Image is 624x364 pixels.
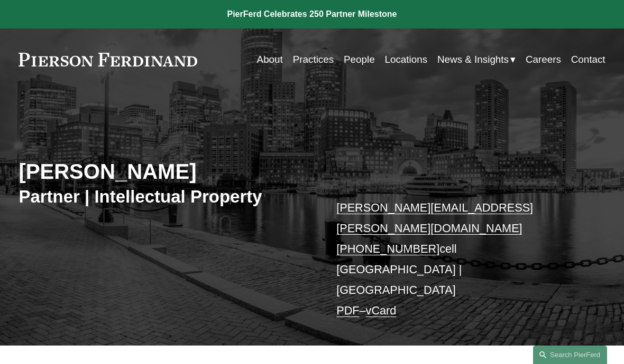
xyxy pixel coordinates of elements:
[336,197,581,321] p: cell [GEOGRAPHIC_DATA] | [GEOGRAPHIC_DATA] –
[19,186,312,208] h3: Partner | Intellectual Property
[19,159,312,185] h2: [PERSON_NAME]
[533,346,607,364] a: Search this site
[257,50,283,70] a: About
[385,50,428,70] a: Locations
[336,304,359,317] a: PDF
[437,50,516,70] a: folder dropdown
[526,50,561,70] a: Careers
[571,50,605,70] a: Contact
[336,242,439,255] a: [PHONE_NUMBER]
[366,304,397,317] a: vCard
[336,201,533,235] a: [PERSON_NAME][EMAIL_ADDRESS][PERSON_NAME][DOMAIN_NAME]
[344,50,375,70] a: People
[437,51,509,69] span: News & Insights
[293,50,334,70] a: Practices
